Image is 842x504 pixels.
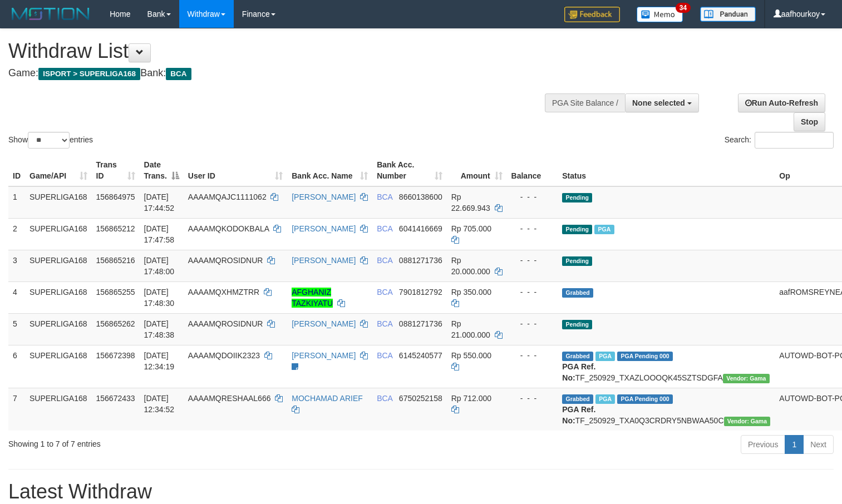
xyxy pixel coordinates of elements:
[292,192,356,201] a: [PERSON_NAME]
[755,132,834,149] input: Search:
[617,394,673,404] span: PGA Pending
[794,112,825,131] a: Stop
[564,7,620,22] img: Feedback.jpg
[399,351,442,360] span: Copy 6145240577 to clipboard
[451,394,491,403] span: Rp 712.000
[562,225,592,234] span: Pending
[562,256,592,266] span: Pending
[292,288,333,308] a: AFGHANIZ TAZKIYATU
[25,345,92,388] td: SUPERLIGA168
[377,394,392,403] span: BCA
[562,193,592,202] span: Pending
[738,93,825,112] a: Run Auto-Refresh
[8,68,550,79] h4: Game: Bank:
[372,155,447,186] th: Bank Acc. Number: activate to sort column ascending
[632,98,685,107] span: None selected
[96,351,135,360] span: 156672398
[25,218,92,250] td: SUPERLIGA168
[96,319,135,328] span: 156865262
[511,393,554,404] div: - - -
[562,405,595,425] b: PGA Ref. No:
[562,288,593,298] span: Grabbed
[511,191,554,202] div: - - -
[144,394,175,414] span: [DATE] 12:34:52
[507,155,558,186] th: Balance
[25,186,92,219] td: SUPERLIGA168
[399,288,442,297] span: Copy 7901812792 to clipboard
[25,281,92,313] td: SUPERLIGA168
[511,223,554,234] div: - - -
[188,224,269,233] span: AAAAMQKODOKBALA
[292,224,356,233] a: [PERSON_NAME]
[140,155,184,186] th: Date Trans.: activate to sort column descending
[38,68,140,80] span: ISPORT > SUPERLIGA168
[625,93,699,112] button: None selected
[451,351,491,360] span: Rp 550.000
[637,7,683,22] img: Button%20Memo.svg
[8,388,25,431] td: 7
[558,155,775,186] th: Status
[399,256,442,265] span: Copy 0881271736 to clipboard
[562,394,593,404] span: Grabbed
[25,250,92,281] td: SUPERLIGA168
[399,319,442,328] span: Copy 0881271736 to clipboard
[8,345,25,388] td: 6
[558,388,775,431] td: TF_250929_TXA0Q3CRDRY5NBWAA50C
[451,192,490,213] span: Rp 22.669.943
[562,320,592,329] span: Pending
[451,224,491,233] span: Rp 705.000
[25,313,92,345] td: SUPERLIGA168
[28,132,70,149] select: Showentries
[511,286,554,298] div: - - -
[595,394,615,404] span: Marked by aafsoycanthlai
[25,155,92,186] th: Game/API: activate to sort column ascending
[8,281,25,313] td: 4
[144,256,175,276] span: [DATE] 17:48:00
[723,374,770,383] span: Vendor URL: https://trx31.1velocity.biz
[184,155,287,186] th: User ID: activate to sort column ascending
[785,435,804,454] a: 1
[292,256,356,265] a: [PERSON_NAME]
[377,319,392,328] span: BCA
[511,318,554,329] div: - - -
[377,288,392,297] span: BCA
[8,481,834,503] h1: Latest Withdraw
[399,224,442,233] span: Copy 6041416669 to clipboard
[96,394,135,403] span: 156672433
[188,192,267,201] span: AAAAMQAJC1111062
[25,388,92,431] td: SUPERLIGA168
[144,351,175,371] span: [DATE] 12:34:19
[96,288,135,297] span: 156865255
[377,192,392,201] span: BCA
[188,394,271,403] span: AAAAMQRESHAAL666
[188,256,263,265] span: AAAAMQROSIDNUR
[96,192,135,201] span: 156864975
[8,313,25,345] td: 5
[377,351,392,360] span: BCA
[8,40,550,62] h1: Withdraw List
[545,93,625,112] div: PGA Site Balance /
[676,3,691,13] span: 34
[451,319,490,339] span: Rp 21.000.000
[377,224,392,233] span: BCA
[725,132,834,149] label: Search:
[558,345,775,388] td: TF_250929_TXAZLOOOQK45SZTSDGFA
[292,394,363,403] a: MOCHAMAD ARIEF
[188,351,260,360] span: AAAAMQDOIIK2323
[447,155,507,186] th: Amount: activate to sort column ascending
[8,218,25,250] td: 2
[92,155,140,186] th: Trans ID: activate to sort column ascending
[377,256,392,265] span: BCA
[562,362,595,382] b: PGA Ref. No:
[741,435,785,454] a: Previous
[144,192,175,213] span: [DATE] 17:44:52
[8,434,342,449] div: Showing 1 to 7 of 7 entries
[166,68,191,80] span: BCA
[188,319,263,328] span: AAAAMQROSIDNUR
[96,256,135,265] span: 156865216
[700,7,756,22] img: panduan.png
[8,186,25,219] td: 1
[188,288,259,297] span: AAAAMQXHMZTRR
[8,132,93,149] label: Show entries
[8,155,25,186] th: ID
